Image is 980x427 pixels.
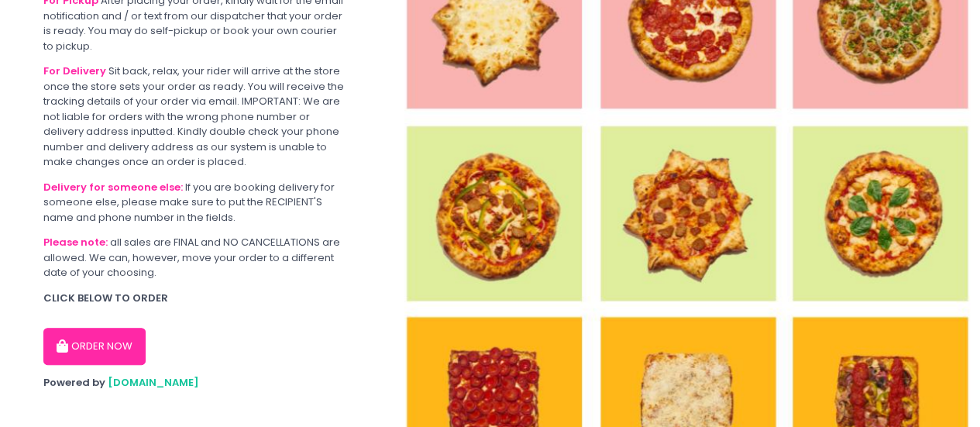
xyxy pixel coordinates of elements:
[43,375,349,391] div: Powered by
[43,235,349,281] div: all sales are FINAL and NO CANCELLATIONS are allowed. We can, however, move your order to a diffe...
[108,375,199,390] a: [DOMAIN_NAME]
[43,64,349,170] div: Sit back, relax, your rider will arrive at the store once the store sets your order as ready. You...
[43,180,183,195] b: Delivery for someone else:
[43,291,349,306] div: CLICK BELOW TO ORDER
[43,328,146,365] button: ORDER NOW
[43,64,106,78] b: For Delivery
[43,235,108,250] b: Please note:
[43,180,349,226] div: If you are booking delivery for someone else, please make sure to put the RECIPIENT'S name and ph...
